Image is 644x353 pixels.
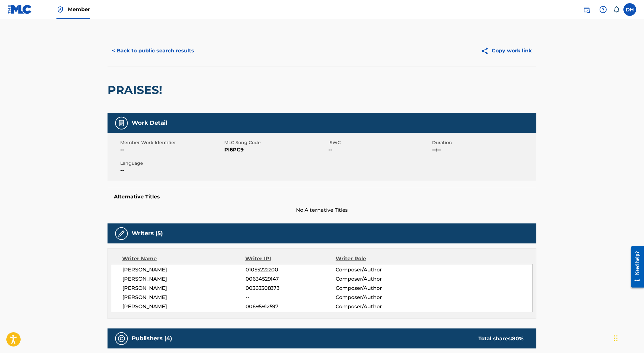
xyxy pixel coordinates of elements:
iframe: Chat Widget [612,323,644,353]
img: Writers [118,230,125,237]
h5: Work Detail [132,119,167,127]
span: 01055222200 [246,266,336,274]
img: Top Rightsholder [56,6,64,13]
img: search [583,6,591,13]
div: Writer Name [122,255,246,263]
div: Total shares: [479,335,524,343]
span: [PERSON_NAME] [122,294,246,301]
span: -- [120,167,223,174]
span: Language [120,160,223,167]
h5: Writers (5) [132,230,163,237]
span: Member Work Identifier [120,139,223,146]
span: Composer/Author [336,303,418,310]
span: 00634529147 [246,275,336,283]
h2: PRAISES! [108,83,165,97]
div: Writer IPI [246,255,336,263]
span: [PERSON_NAME] [122,303,246,310]
span: [PERSON_NAME] [122,284,246,292]
span: Composer/Author [336,294,418,301]
div: User Menu [624,3,636,16]
div: Writer Role [336,255,418,263]
img: help [600,6,607,13]
span: PI6PC9 [224,146,327,154]
span: Member [68,6,90,13]
span: -- [246,294,336,301]
a: Public Search [581,3,593,16]
span: [PERSON_NAME] [122,266,246,274]
span: 80 % [512,336,524,342]
span: Duration [432,139,535,146]
span: 00695912597 [246,303,336,310]
span: -- [120,146,223,154]
div: Help [597,3,610,16]
button: < Back to public search results [108,43,199,59]
button: Copy work link [476,43,536,59]
iframe: Resource Center [626,241,644,292]
span: No Alternative Titles [108,206,536,214]
h5: Alternative Titles [114,194,530,200]
img: MLC Logo [8,5,32,14]
span: --:-- [432,146,535,154]
span: Composer/Author [336,284,418,292]
div: Notifications [614,6,620,13]
span: Composer/Author [336,266,418,274]
img: Work Detail [118,119,125,127]
img: Copy work link [481,47,492,55]
span: MLC Song Code [224,139,327,146]
span: 00363308373 [246,284,336,292]
span: Composer/Author [336,275,418,283]
span: -- [328,146,431,154]
span: ISWC [328,139,431,146]
div: Drag [614,329,618,348]
h5: Publishers (4) [132,335,172,342]
img: Publishers [118,335,125,343]
span: [PERSON_NAME] [122,275,246,283]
